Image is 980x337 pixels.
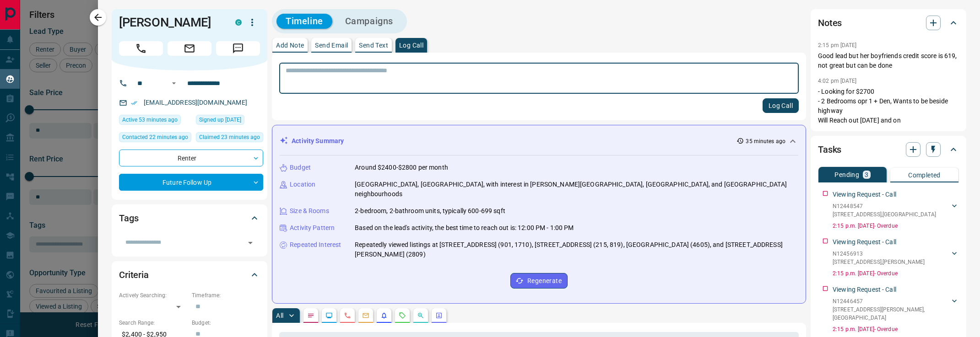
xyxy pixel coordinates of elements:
svg: Email Verified [131,100,137,106]
p: 2:15 p.m. [DATE] - Overdue [833,325,959,333]
span: Call [119,41,163,56]
p: Search Range: [119,319,187,327]
span: Contacted 22 minutes ago [122,133,188,142]
h2: Notes [818,16,842,30]
p: Budget [290,163,311,172]
div: N12456913[STREET_ADDRESS],[PERSON_NAME] [833,248,959,268]
button: Open [244,236,257,249]
h2: Tags [119,211,138,225]
p: Around $2400-$2800 per month [355,163,448,172]
span: Message [216,41,260,56]
p: 2:15 pm [DATE] [818,42,857,48]
div: Notes [818,12,959,34]
p: 4:02 pm [DATE] [818,78,857,84]
p: Activity Pattern [290,223,335,233]
svg: Emails [362,312,369,319]
p: 35 minutes ago [746,137,785,145]
svg: Lead Browsing Activity [325,312,333,319]
span: Email [168,41,211,56]
div: Wed Oct 15 2025 [119,115,191,128]
button: Regenerate [510,273,568,289]
h2: Criteria [119,267,149,282]
button: Log Call [763,98,799,113]
span: Signed up [DATE] [199,115,241,124]
div: Tags [119,207,260,229]
p: All [276,312,283,319]
p: Pending [834,171,859,178]
p: Activity Summary [292,136,344,146]
p: 2-bedroom, 2-bathroom units, typically 600-699 sqft [355,206,505,216]
div: N12448547[STREET_ADDRESS],[GEOGRAPHIC_DATA] [833,200,959,220]
p: Actively Searching: [119,291,187,300]
p: N12448547 [833,202,936,210]
p: Repeated Interest [290,240,341,250]
div: N12446457[STREET_ADDRESS][PERSON_NAME],[GEOGRAPHIC_DATA] [833,295,959,324]
div: Wed Oct 15 2025 [196,132,263,145]
p: Based on the lead's activity, the best time to reach out is: 12:00 PM - 1:00 PM [355,223,574,233]
p: 2:15 p.m. [DATE] - Overdue [833,269,959,278]
p: [STREET_ADDRESS] , [PERSON_NAME] [833,258,925,266]
p: [STREET_ADDRESS][PERSON_NAME] , [GEOGRAPHIC_DATA] [833,305,950,322]
p: Timeframe: [192,291,260,300]
p: N12456913 [833,250,925,258]
p: Budget: [192,319,260,327]
div: Criteria [119,264,260,286]
p: Viewing Request - Call [833,237,896,247]
div: condos.ca [235,19,242,26]
span: Active 53 minutes ago [122,115,178,124]
p: Repeatedly viewed listings at [STREET_ADDRESS] (901, 1710), [STREET_ADDRESS] (215, 819), [GEOGRAP... [355,240,798,259]
p: Send Text [359,42,388,48]
p: Size & Rooms [290,206,329,216]
p: Viewing Request - Call [833,190,896,199]
p: Viewing Request - Call [833,285,896,294]
svg: Listing Alerts [380,312,388,319]
div: Tasks [818,139,959,160]
button: Campaigns [336,14,402,29]
button: Open [168,78,179,89]
p: [STREET_ADDRESS] , [GEOGRAPHIC_DATA] [833,210,936,219]
svg: Agent Actions [435,312,443,319]
svg: Calls [344,312,351,319]
p: N12446457 [833,297,950,305]
p: Log Call [399,42,423,48]
div: Future Follow Up [119,174,263,191]
h2: Tasks [818,142,841,157]
div: Renter [119,150,263,166]
p: - Looking for $2700 - 2 Bedrooms opr 1 + Den, Wants to be beside highway Will Reach out [DATE] an... [818,87,959,125]
p: Send Email [315,42,348,48]
p: [GEOGRAPHIC_DATA], [GEOGRAPHIC_DATA], with interest in [PERSON_NAME][GEOGRAPHIC_DATA], [GEOGRAPHI... [355,180,798,199]
svg: Opportunities [417,312,424,319]
a: [EMAIL_ADDRESS][DOMAIN_NAME] [144,99,247,106]
p: Completed [908,172,941,178]
span: Claimed 23 minutes ago [199,133,260,142]
p: Location [290,180,315,189]
div: Wed Oct 15 2025 [119,132,191,145]
div: Activity Summary35 minutes ago [280,133,798,150]
button: Timeline [276,14,332,29]
p: 3 [865,171,868,178]
div: Mon Oct 13 2025 [196,115,263,128]
p: Add Note [276,42,304,48]
svg: Notes [307,312,314,319]
p: Good lead but her boyfriends credit score is 619, not great but can be done [818,51,959,70]
svg: Requests [399,312,406,319]
h1: [PERSON_NAME] [119,15,222,30]
p: 2:15 p.m. [DATE] - Overdue [833,222,959,230]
